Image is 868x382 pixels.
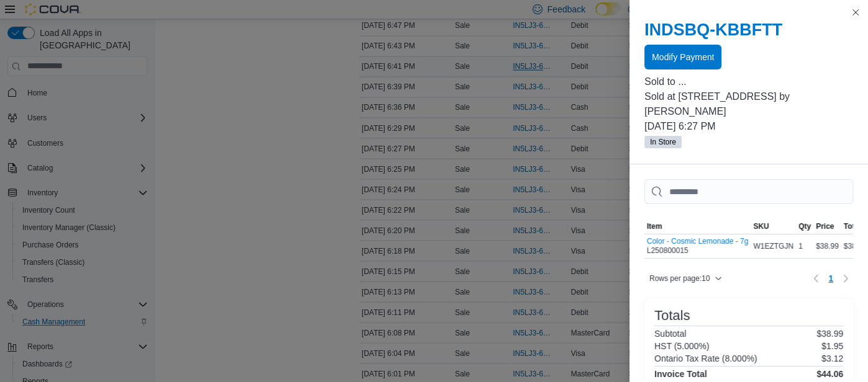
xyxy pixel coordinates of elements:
[838,271,853,286] button: Next page
[751,219,796,234] button: SKU
[647,237,748,246] button: Color - Cosmic Lemonade - 7g
[652,51,714,63] span: Modify Payment
[796,239,813,254] div: 1
[644,179,853,204] input: This is a search bar. As you type, the results lower in the page will automatically filter.
[823,269,838,288] ul: Pagination for table: MemoryTable from EuiInMemoryTable
[844,221,861,231] span: Total
[821,341,843,351] p: $1.95
[798,221,811,231] span: Qty
[813,239,841,254] div: $38.99
[808,269,853,288] nav: Pagination for table: MemoryTable from EuiInMemoryTable
[644,119,853,134] p: [DATE] 6:27 PM
[821,353,843,363] p: $3.12
[649,273,710,283] span: Rows per page : 10
[647,237,748,255] div: L250800015
[823,269,838,288] button: Page 1 of 1
[654,341,709,351] h6: HST (5.000%)
[753,221,769,231] span: SKU
[644,219,751,234] button: Item
[644,20,853,40] h2: INDSBQ-KBBFTT
[813,219,841,234] button: Price
[816,329,843,339] p: $38.99
[808,271,823,286] button: Previous page
[654,329,686,339] h6: Subtotal
[650,136,676,148] span: In Store
[654,353,757,363] h6: Ontario Tax Rate (8.000%)
[644,271,727,286] button: Rows per page:10
[848,5,863,20] button: Close this dialog
[644,45,721,69] button: Modify Payment
[644,136,682,148] span: In Store
[654,369,707,379] h4: Invoice Total
[644,89,853,119] p: Sold at [STREET_ADDRESS] by [PERSON_NAME]
[816,369,843,379] h4: $44.06
[644,74,853,89] p: Sold to ...
[816,221,834,231] span: Price
[654,308,690,323] h3: Totals
[753,241,793,251] span: W1EZTGJN
[828,272,833,285] span: 1
[647,221,662,231] span: Item
[796,219,813,234] button: Qty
